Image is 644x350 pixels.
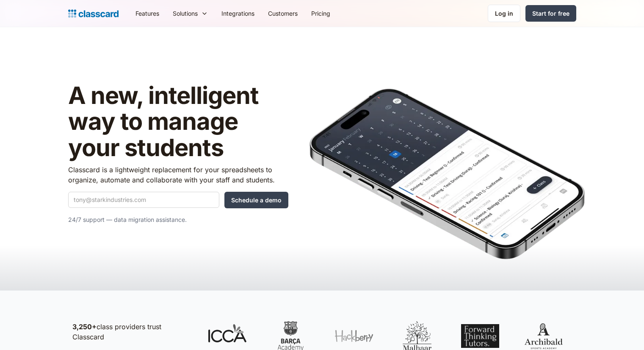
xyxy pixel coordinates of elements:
[68,165,288,185] p: Classcard is a lightweight replacement for your spreadsheets to organize, automate and collaborat...
[129,4,166,23] a: Features
[525,5,576,22] a: Start for free
[215,4,261,23] a: Integrations
[532,9,569,18] div: Start for free
[72,322,191,342] p: class providers trust Classcard
[68,83,288,161] h1: A new, intelligent way to manage your students
[68,192,219,208] input: tony@starkindustries.com
[72,322,97,331] strong: 3,250+
[68,215,288,225] p: 24/7 support — data migration assistance.
[488,5,520,22] a: Log in
[173,9,198,18] div: Solutions
[224,192,288,208] input: Schedule a demo
[495,9,513,18] div: Log in
[166,4,215,23] div: Solutions
[68,192,288,208] form: Quick Demo Form
[261,4,304,23] a: Customers
[304,4,337,23] a: Pricing
[68,8,119,20] a: home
